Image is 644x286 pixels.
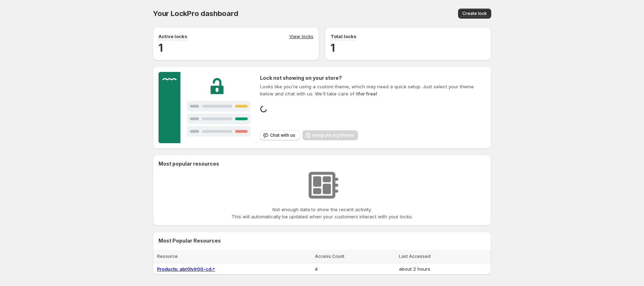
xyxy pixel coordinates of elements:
a: View locks [289,33,313,41]
span: Create lock [462,11,487,16]
p: Total locks [331,33,357,40]
span: Last Accessed [399,254,431,259]
button: Chat with us [260,130,300,140]
strong: for free! [358,91,377,97]
h2: Most popular resources [159,160,485,167]
p: Active locks [159,33,187,40]
img: No resources found [304,167,340,203]
span: Chat with us [270,132,295,138]
span: Access Count [315,254,344,259]
button: Create lock [458,9,491,19]
img: Customer support [159,72,257,143]
h2: Most Popular Resources [159,237,485,244]
h2: 1 [331,41,485,55]
span: Your LockPro dashboard [153,9,238,18]
span: Resource [157,254,178,259]
h2: 1 [159,41,313,55]
p: Not enough data to show the recent activity. This will automatically be updated when your custome... [232,206,413,220]
td: about 2 hours [397,263,491,275]
p: Looks like you're using a custom theme, which may need a quick setup. Just select your theme belo... [260,83,485,97]
td: 4 [313,263,397,275]
a: Products: abr0lvlr00-cd↗ [157,266,215,272]
h2: Lock not showing on your store? [260,74,485,82]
